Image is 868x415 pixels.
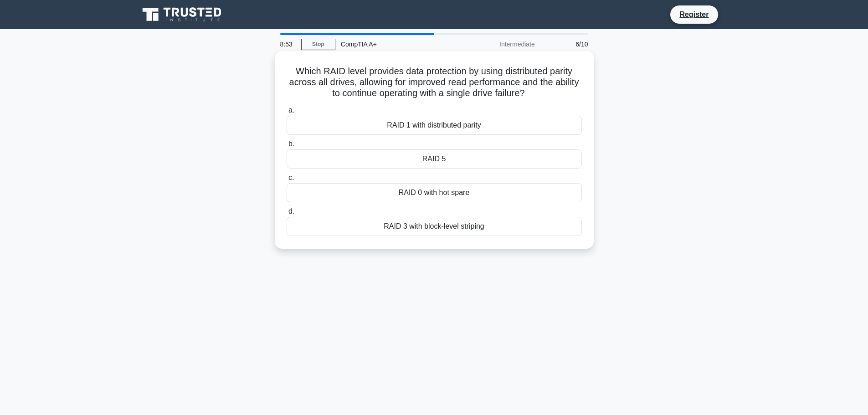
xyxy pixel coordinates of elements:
h5: Which RAID level provides data protection by using distributed parity across all drives, allowing... [286,66,583,99]
span: b. [288,140,294,148]
div: CompTIA A+ [335,35,461,53]
div: Intermediate [461,35,540,53]
span: a. [288,106,294,114]
a: Register [674,9,714,20]
div: RAID 3 with block-level striping [287,217,582,236]
div: RAID 5 [287,149,582,169]
div: 8:53 [275,35,301,53]
div: RAID 1 with distributed parity [287,116,582,135]
a: Stop [301,39,335,50]
div: RAID 0 with hot spare [287,183,582,202]
span: c. [288,174,294,181]
div: 6/10 [540,35,594,53]
span: d. [288,207,294,215]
